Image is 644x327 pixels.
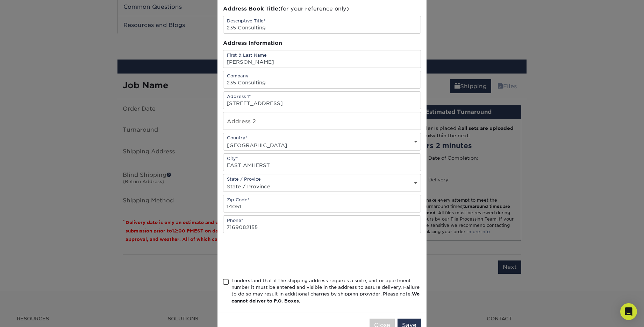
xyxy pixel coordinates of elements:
iframe: reCAPTCHA [223,242,329,269]
div: (for your reference only) [223,5,421,13]
b: We cannot deliver to P.O. Boxes [231,291,420,303]
span: Address Book Title [223,5,278,12]
div: I understand that if the shipping address requires a suite, unit or apartment number it must be e... [231,277,421,305]
div: Address Information [223,39,421,47]
div: Open Intercom Messenger [620,303,637,320]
